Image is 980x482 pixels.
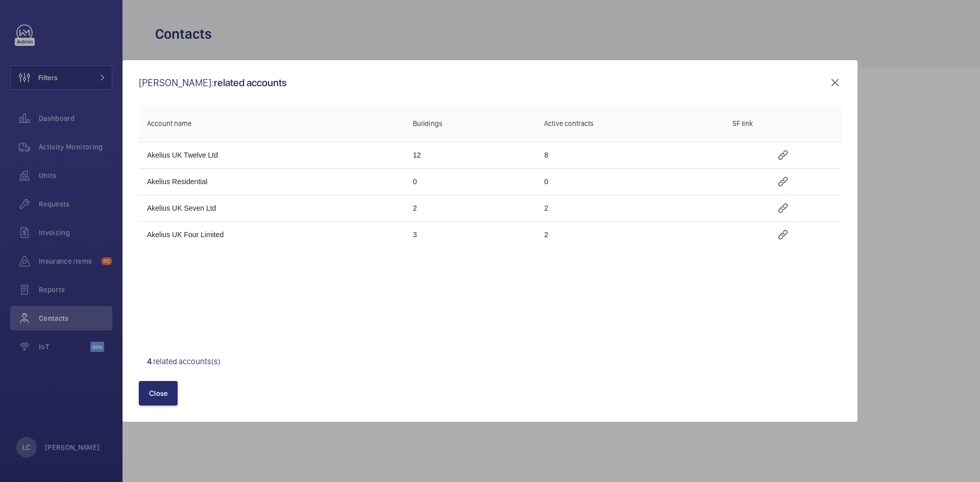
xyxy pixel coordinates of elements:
span: related accounts(s) [153,357,220,366]
td: 8 [536,142,724,168]
button: Close [139,381,178,405]
td: 2 [536,221,724,248]
span: Buildings [413,119,443,128]
td: Akelius UK Twelve Ltd [139,142,405,168]
span: SF link [732,119,753,128]
td: 12 [405,142,536,168]
span: Active contracts [544,119,594,128]
td: Akelius UK Seven Ltd [139,195,405,221]
span: related accounts [214,77,287,89]
td: 2 [405,195,536,221]
span: Account name [147,119,191,128]
span: 4 [147,357,152,366]
td: 3 [405,221,536,248]
td: 0 [405,168,536,195]
td: Akelius UK Four Limited [139,221,405,248]
p: [PERSON_NAME]: [139,78,829,88]
td: Akelius Residential [139,168,405,195]
td: 2 [536,195,724,221]
td: 0 [536,168,724,195]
